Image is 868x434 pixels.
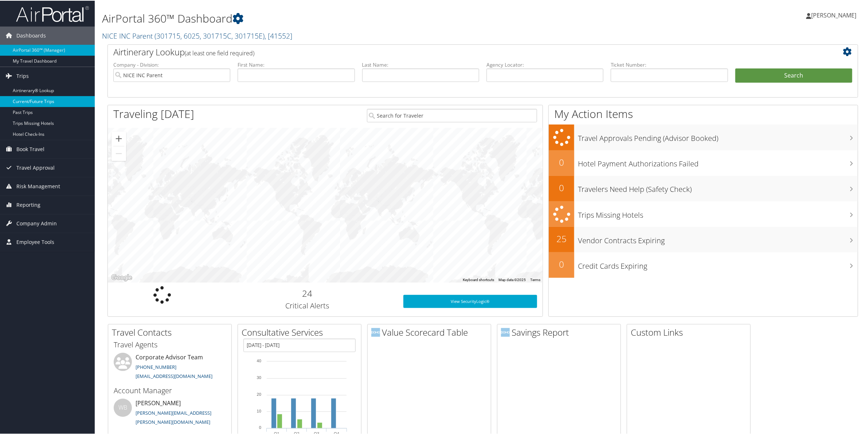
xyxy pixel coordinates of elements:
h3: Travel Agents [114,339,226,349]
span: Risk Management [16,177,60,195]
span: Book Travel [16,139,44,158]
tspan: 10 [257,408,261,413]
span: Company Admin [16,214,57,232]
span: Trips [16,66,29,84]
h3: Trips Missing Hotels [578,206,858,220]
h3: Vendor Contracts Expiring [578,231,858,245]
h2: 24 [222,287,392,299]
tspan: 0 [259,425,261,429]
h3: Critical Alerts [222,300,392,310]
a: 0Credit Cards Expiring [549,252,858,277]
h3: Travel Approvals Pending (Advisor Booked) [578,129,858,143]
h3: Travelers Need Help (Safety Check) [578,180,858,194]
span: Travel Approval [16,158,55,176]
tspan: 20 [257,391,261,396]
a: 25Vendor Contracts Expiring [549,226,858,252]
h1: Traveling [DATE] [113,106,194,121]
h2: Value Scorecard Table [371,325,491,338]
a: 0Travelers Need Help (Safety Check) [549,175,858,201]
span: Reporting [16,195,40,213]
h2: 0 [549,155,574,168]
a: NICE INC Parent [102,30,292,40]
input: Search for Traveler [367,108,537,122]
h2: Consultative Services [242,325,361,338]
tspan: 40 [257,358,261,362]
h1: AirPortal 360™ Dashboard [102,10,610,25]
div: WB [114,398,132,416]
h3: Credit Cards Expiring [578,257,858,271]
img: domo-logo.png [501,327,510,336]
button: Zoom in [112,131,126,145]
button: Search [735,68,852,82]
h1: My Action Items [549,106,858,121]
h2: Airtinerary Lookup [113,45,790,58]
a: 0Hotel Payment Authorizations Failed [549,150,858,175]
h2: Custom Links [631,325,750,338]
label: First Name: [238,60,355,68]
button: Zoom out [112,146,126,160]
span: , [ 41552 ] [265,30,292,40]
h2: 25 [549,232,574,244]
a: [PERSON_NAME] [806,4,864,25]
h2: 0 [549,181,574,193]
h2: Savings Report [501,325,621,338]
a: [PHONE_NUMBER] [136,363,176,370]
label: Last Name: [362,60,479,68]
a: Travel Approvals Pending (Advisor Booked) [549,124,858,150]
h3: Account Manager [114,385,226,395]
button: Keyboard shortcuts [463,277,494,282]
img: airportal-logo.png [16,5,89,22]
span: Map data ©2025 [498,277,526,281]
span: Dashboards [16,26,46,44]
a: [EMAIL_ADDRESS][DOMAIN_NAME] [136,372,212,379]
li: [PERSON_NAME] [110,398,230,428]
label: Ticket Number: [611,60,728,68]
h2: 0 [549,257,574,270]
label: Company - Division: [113,60,230,68]
li: Corporate Advisor Team [110,352,230,382]
h2: Travel Contacts [112,325,231,338]
a: Trips Missing Hotels [549,201,858,226]
label: Agency Locator: [486,60,603,68]
a: Open this area in Google Maps (opens a new window) [110,272,134,282]
img: domo-logo.png [371,327,380,336]
a: View SecurityLogic® [403,294,537,307]
img: Google [110,272,134,282]
a: Terms (opens in new tab) [530,277,540,281]
tspan: 30 [257,375,261,379]
span: ( 301715, 6025, 301715C, 301715E ) [155,30,265,40]
h3: Hotel Payment Authorizations Failed [578,154,858,168]
a: [PERSON_NAME][EMAIL_ADDRESS][PERSON_NAME][DOMAIN_NAME] [136,409,211,425]
span: [PERSON_NAME] [811,11,856,19]
span: Employee Tools [16,232,54,250]
span: (at least one field required) [185,48,254,56]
